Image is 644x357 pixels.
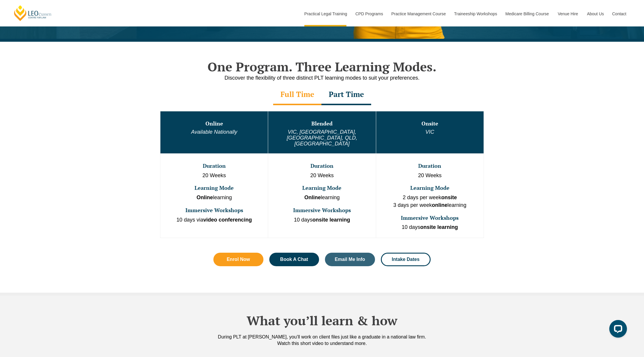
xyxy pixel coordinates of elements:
a: Enrol Now [213,253,263,266]
p: learning [161,194,267,202]
a: Intake Dates [381,253,431,266]
strong: video conferencing [203,217,252,223]
a: Venue Hire [553,1,582,26]
h3: Duration [161,163,267,169]
a: Book A Chat [269,253,319,266]
h3: Learning Mode [161,185,267,191]
a: Traineeship Workshops [450,1,501,26]
p: 10 days [269,216,375,224]
div: Full Time [273,85,321,105]
em: VIC [425,129,434,135]
strong: online [432,202,447,208]
span: Intake Dates [392,257,419,262]
a: Email Me Info [325,253,375,266]
h2: What you’ll learn & how [154,313,490,328]
a: About Us [582,1,608,26]
a: [PERSON_NAME] Centre for Law [13,5,52,21]
div: During PLT at [PERSON_NAME], you’ll work on client files just like a graduate in a national law f... [154,334,490,347]
p: 10 days via [161,216,267,224]
strong: Online [304,195,321,200]
span: Email Me Info [335,257,365,262]
h3: Online [161,121,267,127]
a: Practice Management Course [387,1,450,26]
em: VIC, [GEOGRAPHIC_DATA], [GEOGRAPHIC_DATA], QLD, [GEOGRAPHIC_DATA] [287,129,357,147]
p: learning [269,194,375,202]
strong: onsite [441,195,457,200]
h3: Onsite [377,121,483,127]
p: 20 Weeks [269,172,375,180]
h3: Duration [377,163,483,169]
p: 10 days [377,224,483,231]
h3: Blended [269,121,375,127]
h3: Learning Mode [377,185,483,191]
span: Book A Chat [280,257,308,262]
h2: One Program. Three Learning Modes. [154,59,490,74]
span: Enrol Now [227,257,250,262]
strong: Online [197,195,213,200]
p: 20 Weeks [377,172,483,180]
h3: Immersive Workshops [377,215,483,221]
p: Discover the flexibility of three distinct PLT learning modes to suit your preferences. [154,74,490,82]
p: 20 Weeks [161,172,267,180]
a: Medicare Billing Course [501,1,553,26]
iframe: LiveChat chat widget [605,318,629,342]
a: Practical Legal Training [300,1,351,26]
div: Part Time [321,85,371,105]
h3: Learning Mode [269,185,375,191]
strong: onsite learning [313,217,350,223]
a: CPD Programs [351,1,387,26]
a: Contact [608,1,631,26]
strong: onsite learning [420,224,458,230]
h3: Immersive Workshops [269,207,375,213]
h3: Duration [269,163,375,169]
p: 2 days per week 3 days per week learning [377,194,483,209]
h3: Immersive Workshops [161,207,267,213]
em: Available Nationally [191,129,237,135]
